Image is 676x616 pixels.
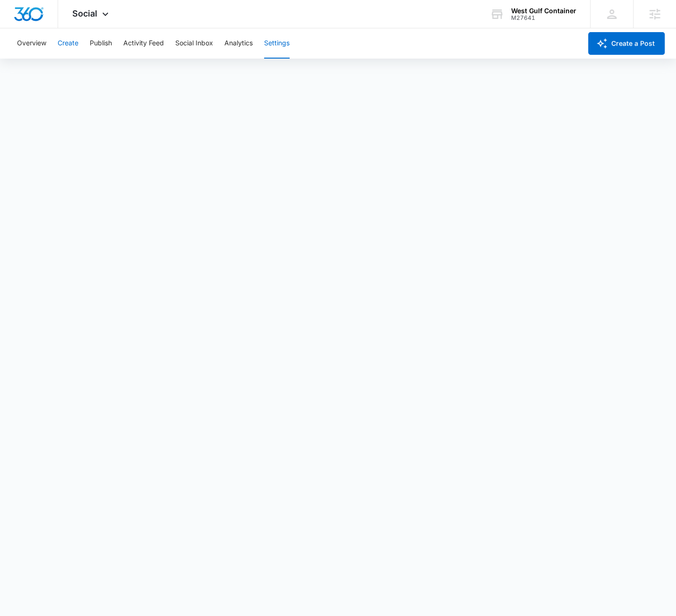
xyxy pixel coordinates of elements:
button: Analytics [224,28,253,59]
button: Social Inbox [175,28,213,59]
div: account id [511,15,576,21]
button: Activity Feed [123,28,164,59]
button: Create [58,28,78,59]
button: Settings [264,28,290,59]
button: Create a Post [588,32,665,55]
span: Social [72,9,97,18]
div: account name [511,7,576,15]
button: Overview [17,28,46,59]
button: Publish [90,28,112,59]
